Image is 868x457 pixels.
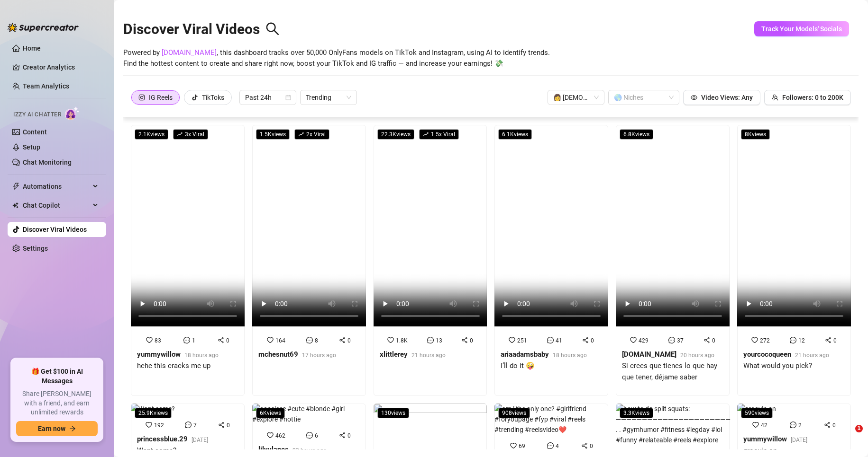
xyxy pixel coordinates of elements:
[184,352,219,359] span: 18 hours ago
[226,337,229,344] span: 0
[620,129,653,140] span: 6.8K views
[494,404,608,435] img: am i the only one? #girlfriend #foryoupage #fyp #viral #reels #trending #reelsvideo❤️
[23,245,48,252] a: Settings
[23,60,99,75] a: Creator Analytics
[258,445,289,454] strong: lilyylanes
[69,425,76,432] span: arrow-right
[252,125,366,396] a: 1.5Kviewsrise2x Viral16480mchesnut6917 hours ago
[183,337,190,343] span: message
[470,337,473,344] span: 0
[795,352,829,359] span: 21 hours ago
[315,432,318,439] span: 6
[737,404,776,414] img: groovin on
[131,125,245,396] a: 2.1Kviewsrise3x Viral8310yummywillow18 hours agohehe this cracks me up
[137,435,188,443] strong: princessblue.29
[292,447,327,454] span: 23 hours ago
[23,82,69,90] a: Team Analytics
[427,337,434,343] span: message
[23,44,41,52] a: Home
[683,90,760,105] button: Video Views: Any
[764,90,851,105] button: Followers: 0 to 200K
[509,337,515,343] span: heart
[639,337,649,344] span: 429
[275,337,285,344] span: 164
[620,408,653,418] span: 3.3K views
[162,48,217,57] a: [DOMAIN_NAME]
[743,350,791,359] strong: yourcocoqueen
[339,337,346,343] span: share-alt
[498,408,530,418] span: 908 views
[494,125,608,396] a: 6.1Kviews251410ariaadamsbaby18 hours agoI’ll do it 🤪
[616,404,731,445] img: how to do split squats: ⁣ ⁣ ⁣ ——————————————————————⁣ .⁣ .⁣ #gymhumor #fitness #legday #lol #funn...
[16,367,98,386] span: 🎁 Get $100 in AI Messages
[754,21,849,36] button: Track Your Models' Socials
[556,443,559,449] span: 4
[772,94,778,101] span: team
[790,337,796,343] span: message
[741,129,770,140] span: 8K views
[798,337,805,344] span: 12
[302,352,336,359] span: 17 hours ago
[501,360,587,372] div: I’ll do it 🤪
[135,129,168,140] span: 2.1K views
[23,198,90,213] span: Chat Copilot
[761,422,767,429] span: 42
[374,125,487,396] a: 22.3Kviewsrise1.5x Viral1.8K130xlittlerey21 hours ago
[704,337,710,343] span: share-alt
[154,422,164,429] span: 192
[501,350,549,359] strong: ariaadamsbaby
[760,337,770,344] span: 272
[436,337,442,344] span: 13
[8,23,79,32] img: logo-BBDzfeDw.svg
[668,337,675,343] span: message
[339,432,346,439] span: share-alt
[256,129,290,140] span: 1.5K views
[137,360,219,372] div: hehe this cracks me up
[12,183,20,190] span: thunderbolt
[380,350,408,359] strong: xlittlerey
[23,226,87,233] a: Discover Viral Videos
[256,408,285,418] span: 6K views
[23,158,72,166] a: Chat Monitoring
[192,94,198,101] span: tik-tok
[138,94,145,101] span: instagram
[185,422,192,428] span: message
[275,432,285,439] span: 462
[177,132,183,137] span: rise
[306,432,313,439] span: message
[377,129,414,140] span: 22.3K views
[245,90,291,105] span: Past 24h
[782,94,843,101] span: Followers: 0 to 200K
[411,352,446,359] span: 21 hours ago
[498,129,532,140] span: 6.1K views
[556,337,562,344] span: 41
[751,337,758,343] span: heart
[517,337,527,344] span: 251
[218,337,224,343] span: share-alt
[285,95,291,100] span: calendar
[13,110,61,119] span: Izzy AI Chatter
[825,337,831,343] span: share-alt
[824,422,831,428] span: share-alt
[591,337,594,344] span: 0
[252,404,366,424] img: oopsieee #cute #blonde #girl #explore #hottie
[791,437,807,443] span: [DATE]
[519,443,525,449] span: 69
[743,435,787,443] strong: yummywillow
[16,421,98,436] button: Earn nowarrow-right
[315,337,318,344] span: 8
[581,442,588,449] span: share-alt
[510,442,517,449] span: heart
[419,129,459,140] span: 1.5 x Viral
[790,422,796,428] span: message
[258,350,298,359] strong: mchesnut69
[798,422,802,429] span: 2
[832,422,836,429] span: 0
[137,350,181,359] strong: yummywillow
[131,404,175,414] img: Want some?
[582,337,589,343] span: share-alt
[855,425,863,432] span: 1
[553,90,599,105] span: 👩 Female
[137,445,208,457] div: Want some?
[23,143,40,151] a: Setup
